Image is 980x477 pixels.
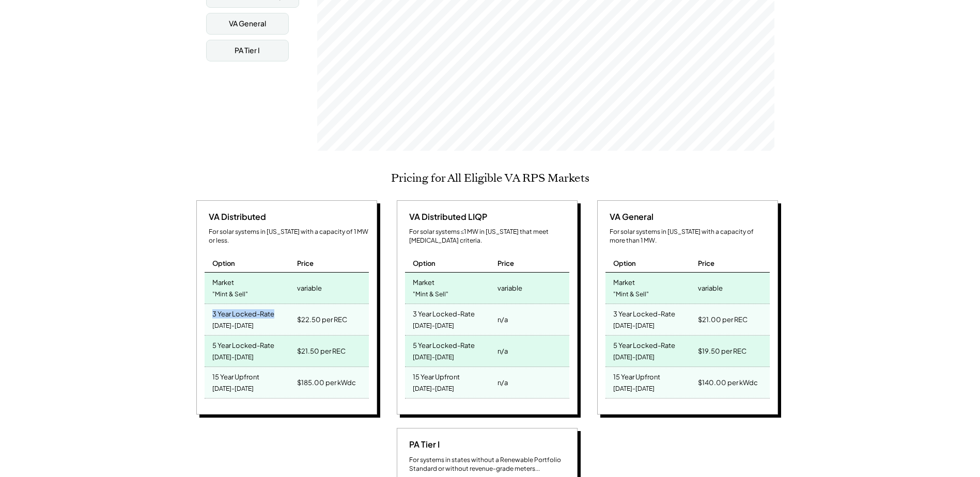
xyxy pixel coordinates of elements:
div: VA General [605,211,654,222]
div: 15 Year Upfront [212,370,259,381]
div: Market [413,275,434,287]
div: [DATE]-[DATE] [413,319,454,333]
div: $185.00 per kWdc [297,375,356,390]
div: [DATE]-[DATE] [613,351,655,364]
div: VA Distributed LIQP [405,211,487,222]
div: n/a [497,344,508,358]
div: $21.00 per REC [698,312,748,327]
div: $19.50 per REC [698,344,746,358]
div: VA Distributed [205,211,266,222]
div: variable [297,281,322,295]
div: 15 Year Upfront [613,370,660,381]
div: For solar systems in [US_STATE] with a capacity of 1 MW or less. [209,228,369,245]
div: PA Tier I [235,45,260,56]
div: Price [497,259,514,268]
div: 5 Year Locked-Rate [413,338,475,350]
div: "Mint & Sell" [413,288,448,301]
div: $22.50 per REC [297,312,347,327]
div: For solar systems ≤1 MW in [US_STATE] that meet [MEDICAL_DATA] criteria. [409,228,569,245]
div: 3 Year Locked-Rate [212,307,274,319]
div: 15 Year Upfront [413,370,460,381]
div: Market [212,275,234,287]
div: Option [413,259,435,268]
div: For solar systems in [US_STATE] with a capacity of more than 1 MW. [610,228,770,245]
div: $21.50 per REC [297,344,346,358]
div: [DATE]-[DATE] [212,382,254,396]
div: variable [698,281,723,295]
div: "Mint & Sell" [613,288,649,301]
div: $140.00 per kWdc [698,375,758,390]
div: For systems in states without a Renewable Portfolio Standard or without revenue-grade meters... [409,456,569,473]
div: [DATE]-[DATE] [413,351,454,364]
div: [DATE]-[DATE] [413,382,454,396]
div: 3 Year Locked-Rate [413,307,475,319]
div: [DATE]-[DATE] [212,319,254,333]
div: Option [212,259,235,268]
div: 5 Year Locked-Rate [212,338,274,350]
div: Price [698,259,714,268]
div: "Mint & Sell" [212,288,248,301]
div: 3 Year Locked-Rate [613,307,675,319]
div: VA General [229,19,266,29]
div: [DATE]-[DATE] [212,351,254,364]
div: n/a [497,375,508,390]
div: n/a [497,312,508,327]
div: [DATE]-[DATE] [613,319,655,333]
div: variable [497,281,522,295]
div: Market [613,275,635,287]
div: Price [297,259,314,268]
div: 5 Year Locked-Rate [613,338,675,350]
h2: Pricing for All Eligible VA RPS Markets [391,171,589,185]
div: Option [613,259,636,268]
div: [DATE]-[DATE] [613,382,655,396]
div: PA Tier I [405,439,440,450]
